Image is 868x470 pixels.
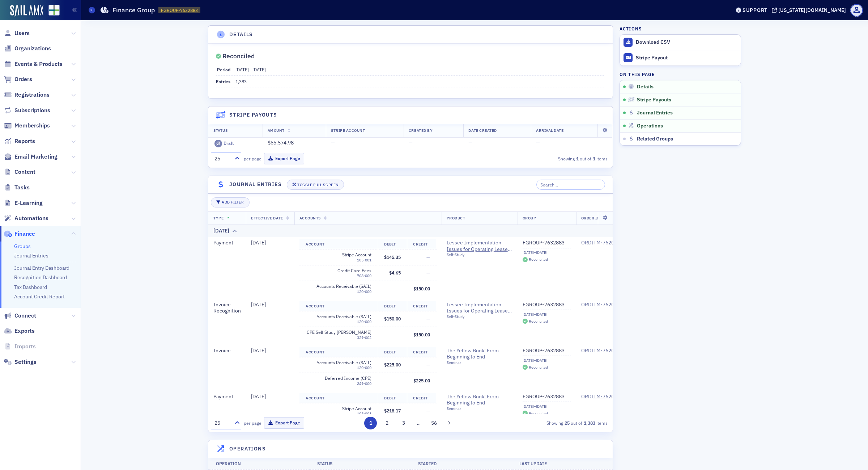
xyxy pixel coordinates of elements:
strong: 1 [575,155,580,162]
a: Tax Dashboard [14,284,47,290]
span: $225.00 [384,362,401,368]
a: ORDITM-7620067 [581,394,623,400]
span: [DATE] [251,301,266,308]
span: $150.00 [384,316,401,322]
span: Accounts Receivable (SAIL) [306,314,371,319]
a: The Yellow Book: From Beginning to End [447,348,512,360]
div: [DATE]–[DATE] [523,358,571,363]
span: $225.00 [413,378,430,383]
button: Export Page [264,153,304,164]
span: – [235,67,266,72]
span: FGROUP-7632883 [161,7,198,13]
div: Seminar [447,360,512,365]
span: $65,574.98 [268,139,294,146]
a: FGROUP-7632883 [523,302,571,308]
span: Type [213,215,224,221]
span: Profile [850,4,863,17]
a: Reports [4,137,35,145]
a: Tasks [4,184,30,192]
div: Toggle Full Screen [297,183,338,187]
a: The Yellow Book: From Beginning to End [447,394,512,406]
strong: 25 [563,420,571,426]
h1: Finance Group [112,6,155,14]
span: Related Groups [637,136,673,142]
span: $4.65 [389,270,401,276]
a: Groups [14,243,31,249]
span: Organizations [14,45,51,53]
span: [DATE] [251,347,266,354]
span: Accounts Receivable (SAIL) [306,284,371,289]
a: Journal Entries [14,252,48,259]
a: Orders [4,75,32,83]
span: Stripe Payouts [637,97,671,103]
span: Effective Date [251,215,283,221]
span: — [426,408,430,414]
a: Finance [4,230,35,238]
span: Operations [637,123,663,129]
a: Automations [4,214,48,222]
div: 105-001 [306,411,371,416]
span: Credit Card Fees [306,268,371,273]
h4: Actions [620,25,642,32]
span: — [397,378,401,383]
th: Status [310,458,411,470]
span: Details [637,84,654,90]
div: [DATE]–[DATE] [523,312,571,317]
a: Users [4,29,30,37]
label: per page [244,420,261,426]
th: Account [299,239,378,249]
button: 1 [364,417,377,429]
span: Period [217,67,230,72]
span: Finance [14,230,35,238]
div: 329-002 [306,335,371,340]
div: Support [743,7,767,13]
a: Recognition Dashboard [14,274,67,281]
span: Product [447,215,465,221]
span: Subscriptions [14,106,50,114]
th: Operation [208,458,310,470]
div: 105-001 [306,258,371,263]
span: Invoice [213,347,231,354]
span: Content [14,168,35,176]
label: per page [244,155,261,162]
a: Download CSV [620,35,741,50]
span: Order Item [581,215,605,221]
input: Search… [536,180,605,190]
strong: 1 [591,155,596,162]
div: [DATE] [213,227,229,235]
th: Account [299,347,378,357]
th: Account [299,393,378,403]
span: Memberships [14,122,50,130]
img: SailAMX [48,5,60,16]
th: Credit [407,347,436,357]
span: Automations [14,214,48,222]
button: 56 [427,417,440,429]
a: FGROUP-7632883 [523,394,571,400]
th: Started [410,458,512,470]
th: Credit [407,239,436,249]
button: 3 [397,417,410,429]
div: 708-000 [306,273,371,278]
span: [DATE] [251,393,266,400]
span: $218.17 [384,408,401,414]
a: ORDITM-7620067 [581,348,623,354]
th: Debit [378,239,407,249]
span: — [468,139,472,146]
span: Stripe Account [306,406,371,411]
span: E-Learning [14,199,43,207]
span: — [397,332,401,337]
span: Accounts Receivable (SAIL) [306,360,371,365]
span: — [426,270,430,276]
span: Amount [268,128,285,133]
div: Self-Study [447,252,512,257]
span: — [536,139,540,146]
a: Lessee Implementation Issues for Operating Leases: The Questions Some Are Having [447,302,512,314]
a: FGROUP-7632883 [523,348,571,354]
span: — [409,139,413,146]
span: Email Marketing [14,153,58,161]
span: Invoice Recognition [213,301,241,314]
div: Reconciled [222,54,255,58]
span: Journal Entries [637,110,673,116]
